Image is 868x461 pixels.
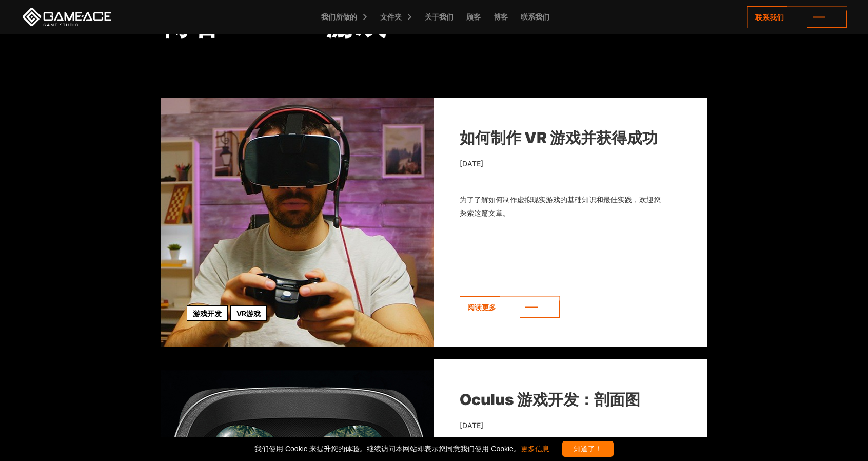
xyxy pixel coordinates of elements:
[574,445,602,453] font: 知道了！
[466,12,481,21] font: 顾客
[193,309,222,318] font: 游戏开发
[747,6,847,28] a: 联系我们
[236,309,261,318] font: VR游戏
[425,12,453,21] font: 关于我们
[521,445,549,453] a: 更多信息
[187,305,228,321] a: 游戏开发
[460,421,483,430] font: [DATE]
[460,128,658,147] a: 如何制作 VR 游戏并获得成功
[494,12,508,21] font: 博客
[321,12,357,21] font: 我们所做的
[460,296,560,318] a: 阅读更多
[161,98,434,347] img: 如何制作 VR 游戏并获得成功
[254,445,521,453] font: 我们使用 Cookie 来提升您的体验。继续访问本网站即表示您同意我们使用 Cookie。
[521,12,549,21] font: 联系我们
[460,390,640,409] a: Oculus 游戏开发：剖面图
[460,195,661,217] font: 为了了解如何制作虚拟现实游戏的基础知识和最佳实践，欢迎您探索这篇文章。
[460,159,483,168] font: [DATE]
[230,305,267,321] a: VR游戏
